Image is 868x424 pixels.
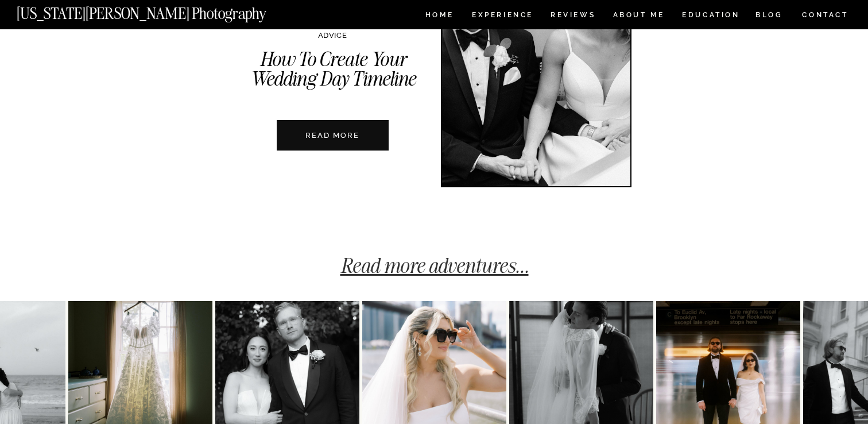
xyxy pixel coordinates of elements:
a: ABOUT ME [613,11,665,21]
a: Read more adventures... [340,253,529,278]
a: [US_STATE][PERSON_NAME] Photography [17,6,305,16]
a: How To Create Your Wedding Day Timeline [277,120,389,151]
a: HOME [423,11,456,21]
a: ADVICE [318,31,347,40]
a: How To Create Your Wedding Day Timeline [250,47,416,91]
a: Experience [472,11,532,21]
a: REVIEWS [551,11,594,21]
a: BLOG [755,11,783,21]
a: CONTACT [801,9,849,21]
a: EDUCATION [681,11,741,21]
a: READ MORE [269,130,396,141]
